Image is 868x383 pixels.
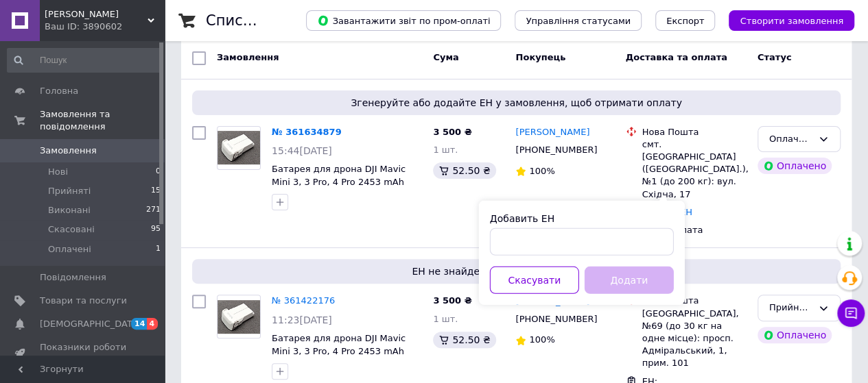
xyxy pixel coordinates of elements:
span: Доставка та оплата [626,52,727,62]
span: Повідомлення [40,271,106,284]
span: Прийняті [48,185,91,197]
button: Скасувати [490,267,579,294]
div: Оплачено [758,158,832,174]
span: Товари та послуги [40,295,127,307]
div: Прийнято [769,301,812,315]
div: Нова Пошта [642,126,747,138]
a: № 361634879 [272,127,342,137]
span: Виконані [48,204,91,217]
span: Cума [433,52,458,62]
span: Статус [758,52,792,62]
span: 15:44[DATE] [272,145,332,156]
span: Нові [48,166,68,178]
span: Згенеруйте або додайте ЕН у замовлення, щоб отримати оплату [198,96,835,110]
div: 52.50 ₴ [433,162,495,179]
span: ЕН не знайдено, або вона була видалена [198,264,835,278]
button: Завантажити звіт по пром-оплаті [306,10,501,31]
a: Фото товару [217,295,261,338]
a: [PERSON_NAME] [515,126,589,139]
div: [PHONE_NUMBER] [513,141,600,159]
span: Завантажити звіт по пром-оплаті [317,14,490,27]
button: Створити замовлення [729,10,854,31]
span: 0 [156,166,161,178]
span: Оплачені [48,243,91,256]
img: Фото товару [218,300,260,334]
div: [PHONE_NUMBER] [513,310,600,328]
a: Батарея для дрона DJI Mavic Mini 3, 3 Pro, 4 Pro 2453 mAh Аккумулятор для мавика [272,164,406,199]
input: Пошук [7,48,162,73]
div: Оплачено [769,132,812,147]
span: 4 [147,318,158,330]
span: 271 [146,204,161,217]
span: Покупець [515,52,565,62]
span: Експорт [666,16,705,26]
span: Замовлення та повідомлення [40,108,165,133]
span: [DEMOGRAPHIC_DATA] [40,318,141,330]
span: 1 [156,243,161,256]
span: 11:23[DATE] [272,314,332,325]
span: Скасовані [48,223,95,236]
a: Створити замовлення [715,15,854,25]
div: 52.50 ₴ [433,332,495,348]
span: Головна [40,85,78,97]
span: 95 [151,223,161,236]
span: 15 [151,185,161,197]
label: Добавить ЕН [490,213,554,224]
div: Ваш ID: 3890602 [45,21,165,33]
button: Чат з покупцем [837,299,865,327]
div: [GEOGRAPHIC_DATA], №69 (до 30 кг на одне місце): просп. Адміральський, 1, прим. 101 [642,308,747,370]
span: 100% [529,166,554,176]
a: Батарея для дрона DJI Mavic Mini 3, 3 Pro, 4 Pro 2453 mAh Аккумулятор для мавика [272,333,406,369]
span: 3 500 ₴ [433,127,471,137]
div: Оплачено [758,327,832,343]
div: Нова Пошта [642,295,747,307]
span: Управління статусами [526,16,631,26]
div: смт. [GEOGRAPHIC_DATA] ([GEOGRAPHIC_DATA].), №1 (до 200 кг): вул. Східна, 17 [642,138,747,201]
span: 1 шт. [433,314,458,324]
a: Фото товару [217,126,261,170]
div: Пром-оплата [642,224,747,236]
a: № 361422176 [272,295,335,306]
h1: Список замовлень [206,12,345,29]
span: Створити замовлення [740,16,843,26]
img: Фото товару [218,131,260,164]
button: Експорт [655,10,716,31]
span: 3 500 ₴ [433,295,471,306]
button: Управління статусами [515,10,642,31]
span: 1 шт. [433,145,458,155]
span: 14 [131,318,147,330]
span: Замовлення [217,52,279,62]
span: Показники роботи компанії [40,341,127,366]
span: Texno Baza [45,8,148,21]
span: Замовлення [40,145,97,157]
span: 100% [529,334,554,345]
